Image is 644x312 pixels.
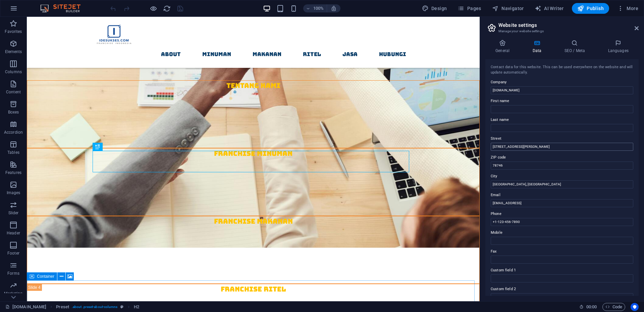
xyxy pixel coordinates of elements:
p: Content [6,89,21,95]
a: Click to cancel selection. Double-click to open Pages [5,303,46,311]
i: On resize automatically adjust zoom level to fit chosen device. [331,5,337,11]
span: Click to select. Double-click to edit [134,303,139,311]
button: Publish [572,3,609,14]
h6: 100% [313,4,324,12]
p: Features [5,170,21,175]
label: Last name [491,116,633,124]
i: This element is a customizable preset [120,305,123,309]
button: Usercentrics [631,303,639,311]
h4: Languages [598,40,639,54]
h2: Website settings [498,22,639,28]
span: More [617,5,638,12]
span: : [591,304,592,309]
button: Pages [455,3,484,14]
label: First name [491,97,633,105]
span: . about .preset-about-columns [72,303,118,311]
p: Accordion [4,130,23,135]
h6: Session time [579,303,597,311]
p: Columns [5,69,22,75]
span: AI Writer [535,5,564,12]
label: Mobile [491,229,633,237]
span: 00 00 [586,303,597,311]
button: 100% [303,4,327,12]
div: Design (Ctrl+Alt+Y) [419,3,450,14]
label: Email [491,191,633,199]
button: Design [419,3,450,14]
button: More [614,3,641,14]
a: Franchise Ritel [0,267,452,277]
label: Street [491,135,633,143]
button: reload [163,4,171,12]
span: Pages [458,5,481,12]
nav: breadcrumb [56,303,139,311]
label: Custom field 2 [491,285,633,293]
h4: Data [522,40,554,54]
h4: SEO / Meta [554,40,598,54]
p: Slider [8,210,19,216]
button: AI Writer [532,3,567,14]
p: Favorites [5,29,22,34]
label: Fax [491,248,633,256]
p: Tables [7,150,19,155]
span: Navigator [492,5,524,12]
a: Tentang Kami [0,64,452,74]
label: City [491,172,633,180]
p: Elements [5,49,22,54]
label: Phone [491,210,633,218]
span: Code [605,303,622,311]
label: ZIP code [491,153,633,162]
span: Container [37,274,54,278]
span: Click to select. Double-click to edit [56,303,69,311]
div: Contact data for this website. This can be used everywhere on the website and will update automat... [491,64,633,76]
i: Reload page [163,5,171,12]
h4: General [485,40,522,54]
p: Forms [7,271,19,276]
label: Custom field 1 [491,266,633,274]
label: Company [491,78,633,86]
button: Click here to leave preview mode and continue editing [149,4,157,12]
span: Publish [577,5,604,12]
p: Footer [7,251,19,256]
img: Editor Logo [39,4,89,12]
a: Franchise Minuman [0,132,452,142]
p: Header [7,230,20,236]
p: Boxes [8,109,19,115]
span: Design [422,5,447,12]
p: Marketing [4,291,22,296]
a: Franchise Makanan [0,199,452,210]
h3: Manage your website settings [498,28,625,34]
button: Navigator [489,3,527,14]
p: Images [7,190,20,195]
button: Code [602,303,625,311]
